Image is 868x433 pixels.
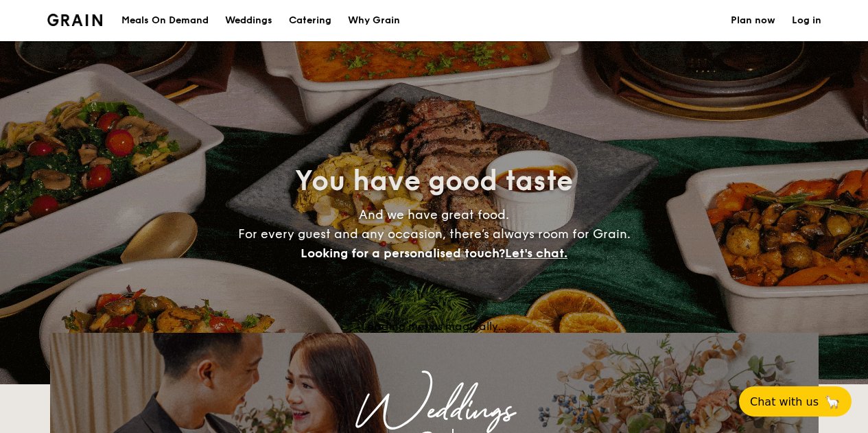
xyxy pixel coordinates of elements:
span: Let's chat. [505,246,567,261]
span: Chat with us [750,395,819,408]
button: Chat with us🦙 [739,386,852,417]
div: Loading menus magically... [50,320,819,333]
img: Grain [47,14,103,26]
div: Weddings [171,399,698,423]
a: Logotype [47,14,103,26]
span: 🦙 [824,394,841,410]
